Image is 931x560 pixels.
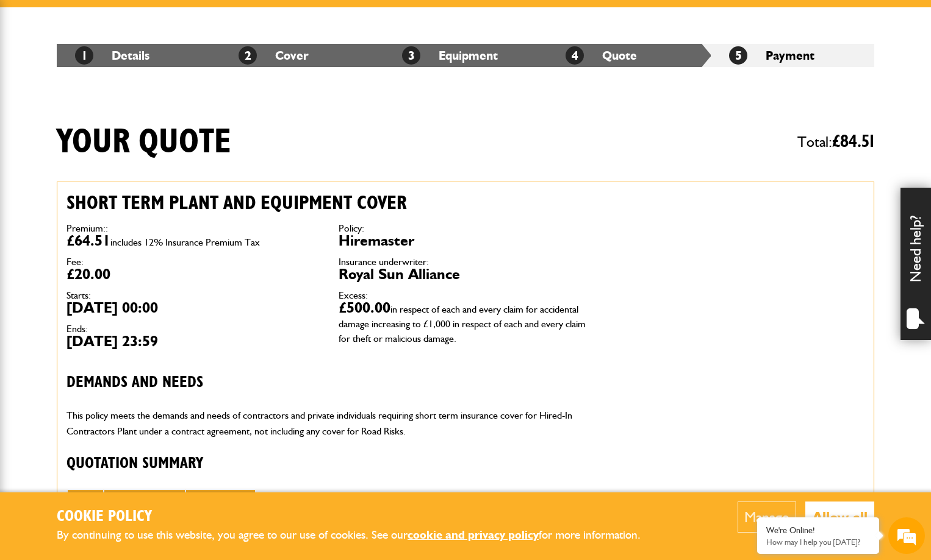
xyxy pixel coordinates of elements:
[805,502,874,533] button: Allow all
[57,526,661,545] p: By continuing to use this website, you agree to our use of cookies. See our for more information.
[57,508,661,526] h2: Cookie Policy
[57,122,231,163] h1: Your quote
[766,537,870,547] p: How may I help you today?
[239,46,257,65] span: 2
[16,221,223,365] textarea: Type your message and hit 'Enter'
[104,489,185,510] th: Model
[21,68,51,85] img: d_20077148190_company_1631870298795_20077148190
[339,224,592,233] dt: Policy:
[66,224,320,233] dt: Premium::
[239,48,309,63] a: 2Cover
[16,149,223,175] input: Enter your email address
[66,374,592,392] h3: Demands and needs
[66,233,320,248] dd: £64.51
[66,455,592,473] h3: Quotation Summary
[408,528,539,542] a: cookie and privacy policy
[16,185,223,211] input: Enter your phone number
[339,257,592,267] dt: Insurance underwriter:
[75,48,149,63] a: 1Details
[729,46,747,65] span: 5
[110,236,260,248] span: includes 12% Insurance Premium Tax
[339,267,592,282] dd: Royal Sun Alliance
[339,300,592,344] dd: £500.00
[402,46,420,65] span: 3
[840,133,874,151] span: 84.51
[66,291,320,300] dt: Starts:
[200,6,229,35] div: Minimize live chat window
[900,188,931,340] div: Need help?
[402,48,498,63] a: 3Equipment
[711,44,874,67] li: Payment
[66,257,320,267] dt: Fee:
[339,233,592,248] dd: Hiremaster
[66,191,592,214] h2: Short term plant and equipment cover
[547,44,711,67] li: Quote
[63,68,205,84] div: Chat with us now
[66,324,320,334] dt: Ends:
[832,133,874,151] span: £
[797,128,874,156] span: Total:
[16,113,223,140] input: Enter your last name
[75,46,93,65] span: 1
[185,489,256,510] th: Serial
[766,525,870,536] div: We're Online!
[339,303,586,344] span: in respect of each and every claim for accidental damage increasing to £1,000 in respect of each ...
[66,300,320,315] dd: [DATE] 00:00
[66,267,320,282] dd: £20.00
[738,502,796,533] button: Manage
[166,375,221,392] em: Start Chat
[67,489,104,510] th: Make
[66,334,320,349] dd: [DATE] 23:59
[339,291,592,300] dt: Excess:
[566,46,584,65] span: 4
[66,408,592,439] p: This policy meets the demands and needs of contractors and private individuals requiring short te...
